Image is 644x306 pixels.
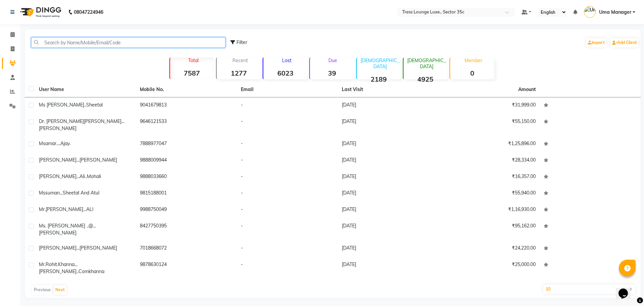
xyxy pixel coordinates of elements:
td: - [237,169,338,185]
td: [DATE] [338,97,439,114]
th: Amount [514,82,540,97]
td: - [237,97,338,114]
td: [DATE] [338,152,439,169]
strong: 2189 [357,75,401,83]
td: 9878630124 [136,257,237,279]
td: - [237,257,338,279]
td: 9646121533 [136,114,237,136]
img: logo [17,3,63,21]
td: 8427750395 [136,218,237,241]
td: - [237,218,338,241]
td: ₹28,334.00 [439,152,540,169]
td: ₹55,940.00 [439,185,540,202]
span: dr. [PERSON_NAME] [39,118,84,124]
td: [DATE] [338,185,439,202]
span: mr.rohit.khanna...[PERSON_NAME]..com [39,261,89,274]
b: 08047224946 [74,3,103,21]
td: 9888009944 [136,152,237,169]
strong: 4925 [404,75,447,83]
td: 9988750049 [136,202,237,218]
span: [PERSON_NAME]...ali..mohali [39,173,101,179]
span: suman...sheetal and atul [45,190,99,196]
button: Next [54,285,66,295]
td: [DATE] [338,202,439,218]
td: - [237,202,338,218]
input: Search by Name/Mobile/Email/Code [31,37,225,48]
span: [PERSON_NAME]...[PERSON_NAME] [39,245,117,251]
td: 7018668072 [136,241,237,257]
span: ms [PERSON_NAME].. [39,102,86,108]
p: Recent [219,57,261,63]
a: Import [586,38,606,47]
p: Member [453,57,494,63]
strong: 0 [450,69,494,77]
td: [DATE] [338,218,439,241]
span: sheetal [86,102,103,108]
th: User Name [35,82,136,97]
a: Add Client [610,38,639,47]
td: - [237,136,338,152]
span: khanna [89,268,104,274]
th: Mobile No. [136,82,237,97]
p: [DEMOGRAPHIC_DATA] [406,57,447,70]
td: - [237,185,338,202]
strong: 39 [310,69,354,77]
td: 7888977047 [136,136,237,152]
td: [DATE] [338,114,439,136]
span: Filter [236,39,247,45]
p: [DEMOGRAPHIC_DATA] [360,57,401,70]
td: ₹25,000.00 [439,257,540,279]
td: - [237,114,338,136]
td: ₹1,25,896.00 [439,136,540,152]
td: ₹1,16,930.00 [439,202,540,218]
span: Mr. [39,206,46,212]
strong: 7587 [170,69,214,77]
p: Total [173,57,214,63]
span: ms [39,190,45,196]
span: Uma Manager [599,9,631,16]
strong: 1277 [217,69,261,77]
td: 9888033660 [136,169,237,185]
span: amar....ajay. [45,140,70,146]
span: [PERSON_NAME]...[PERSON_NAME] [39,157,117,163]
td: - [237,152,338,169]
strong: 6023 [263,69,307,77]
img: Uma Manager [584,6,596,18]
span: ms [39,140,45,146]
td: - [237,241,338,257]
td: ₹31,999.00 [439,97,540,114]
th: Last Visit [338,82,439,97]
td: ₹16,357.00 [439,169,540,185]
span: ms. [PERSON_NAME] ..@...[PERSON_NAME] [39,223,96,236]
span: [PERSON_NAME]...ALI [46,206,94,212]
iframe: chat widget [616,279,637,299]
td: [DATE] [338,169,439,185]
th: Email [237,82,338,97]
td: ₹24,220.00 [439,241,540,257]
td: 9815188001 [136,185,237,202]
td: ₹55,150.00 [439,114,540,136]
td: [DATE] [338,136,439,152]
td: 9041679813 [136,97,237,114]
td: [DATE] [338,257,439,279]
p: Due [311,57,354,63]
p: Lost [266,57,307,63]
td: ₹95,162.00 [439,218,540,241]
td: [DATE] [338,241,439,257]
